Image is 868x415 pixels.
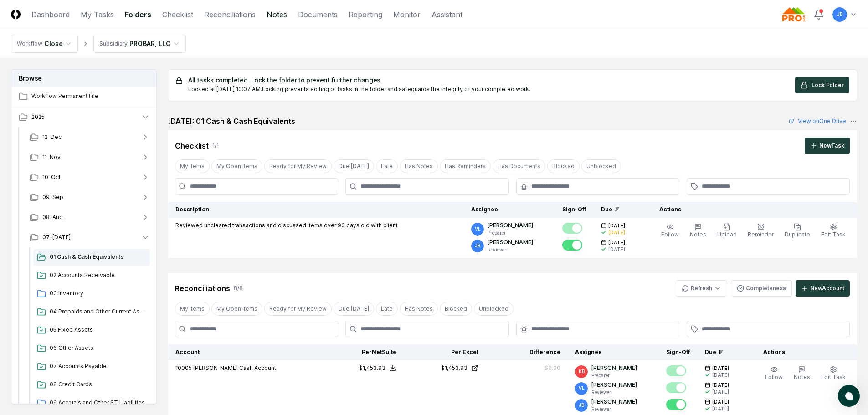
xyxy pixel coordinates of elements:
[659,221,681,241] button: Follow
[376,159,398,173] button: Late
[562,223,582,234] button: Mark complete
[547,159,580,173] button: Blocked
[837,11,842,18] span: JB
[33,359,150,375] a: 07 Accounts Payable
[782,7,806,22] img: Probar logo
[168,202,464,218] th: Description
[33,395,150,411] a: 09 Accruals and Other ST Liabilities
[31,92,150,100] span: Workflow Permanent File
[676,280,727,297] button: Refresh
[591,398,637,406] p: [PERSON_NAME]
[11,107,157,127] button: 2025
[581,159,621,173] button: Unblocked
[188,77,530,83] h5: All tasks completed. Lock the folder to prevent further changes
[431,9,462,20] a: Assistant
[175,140,209,151] div: Checklist
[204,9,256,20] a: Reconciliations
[234,284,243,292] div: 8 / 8
[50,399,146,407] span: 09 Accruals and Other ST Liabilities
[31,9,70,20] a: Dashboard
[579,385,585,392] span: VL
[349,9,382,20] a: Reporting
[50,362,146,370] span: 07 Accounts Payable
[608,246,625,253] div: [DATE]
[162,9,193,20] a: Checklist
[715,221,739,241] button: Upload
[488,238,533,246] p: [PERSON_NAME]
[792,364,812,383] button: Notes
[712,372,729,379] div: [DATE]
[731,280,792,297] button: Completeness
[464,202,555,218] th: Assignee
[488,221,533,230] p: [PERSON_NAME]
[22,167,157,187] button: 10-Oct
[819,142,844,150] div: New Task
[475,242,480,249] span: JB
[608,222,625,229] span: [DATE]
[712,382,729,389] span: [DATE]
[591,406,637,413] p: Reviewer
[832,6,848,23] button: JB
[267,9,287,20] a: Notes
[763,364,785,383] button: Follow
[712,365,729,372] span: [DATE]
[666,365,686,376] button: Mark complete
[486,344,568,360] th: Difference
[440,302,472,316] button: Blocked
[211,302,262,316] button: My Open Items
[17,40,42,48] div: Workflow
[212,142,219,150] div: 1 / 1
[22,187,157,207] button: 09-Sep
[33,377,150,393] a: 08 Credit Cards
[805,138,850,154] button: NewTask
[42,213,63,221] span: 08-Aug
[31,113,45,121] span: 2025
[22,227,157,247] button: 07-[DATE]
[50,307,146,316] span: 04 Prepaids and Other Current Assets
[666,399,686,410] button: Mark complete
[666,382,686,393] button: Mark complete
[746,221,776,241] button: Reminder
[712,399,729,405] span: [DATE]
[794,374,810,380] span: Notes
[175,159,210,173] button: My Items
[591,364,637,372] p: [PERSON_NAME]
[475,225,481,232] span: VL
[796,280,850,297] button: NewAccount
[591,372,637,379] p: Preparer
[748,231,774,238] span: Reminder
[298,9,338,20] a: Documents
[33,286,150,302] a: 03 Inventory
[488,230,533,236] p: Preparer
[175,364,192,371] span: 10005
[42,233,71,241] span: 07-[DATE]
[838,385,860,407] button: atlas-launcher
[33,340,150,357] a: 06 Other Assets
[99,40,128,48] div: Subsidiary
[690,231,706,238] span: Notes
[712,389,729,395] div: [DATE]
[334,159,374,173] button: Due Today
[50,380,146,389] span: 08 Credit Cards
[810,284,844,292] div: New Account
[50,326,146,334] span: 05 Fixed Assets
[821,374,846,380] span: Edit Task
[193,364,276,371] span: [PERSON_NAME] Cash Account
[819,221,847,241] button: Edit Task
[211,159,262,173] button: My Open Items
[652,205,850,214] div: Actions
[404,344,486,360] th: Per Excel
[789,117,846,125] a: View onOne Drive
[688,221,708,241] button: Notes
[264,302,332,316] button: Ready for My Review
[705,348,741,356] div: Due
[33,304,150,320] a: 04 Prepaids and Other Current Assets
[601,205,637,214] div: Due
[11,87,157,107] a: Workflow Permanent File
[33,267,150,284] a: 02 Accounts Receivable
[441,364,467,372] div: $1,453.93
[765,374,783,380] span: Follow
[175,221,398,230] p: Reviewed uncleared transactions and discussed items over 90 days old with client
[22,147,157,167] button: 11-Nov
[42,173,61,181] span: 10-Oct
